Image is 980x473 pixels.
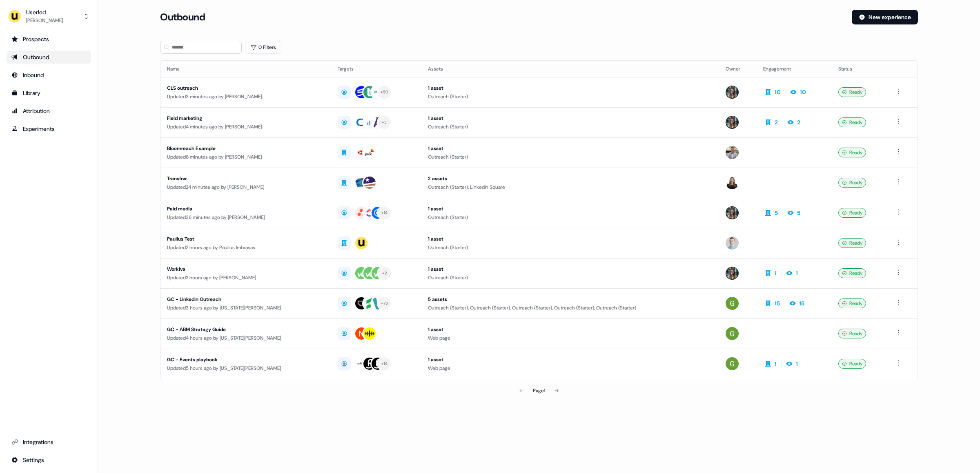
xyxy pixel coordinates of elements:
[331,61,421,77] th: Targets
[11,438,86,446] div: Integrations
[775,88,781,96] div: 10
[381,360,388,367] div: + 14
[428,265,713,273] div: 1 asset
[428,235,713,243] div: 1 asset
[775,209,778,217] div: 5
[167,123,325,131] div: Updated 4 minutes ago by [PERSON_NAME]
[428,364,713,372] div: Web page
[428,183,713,191] div: Outreach (Starter), LinkedIn Square
[167,144,325,153] div: Bloomreach Example
[160,61,331,77] th: Name
[726,267,739,280] img: Charlotte
[838,178,866,188] div: Ready
[7,51,91,64] a: Go to outbound experience
[797,209,800,217] div: 5
[421,61,719,77] th: Assets
[428,114,713,122] div: 1 asset
[381,300,388,307] div: + 73
[838,87,866,97] div: Ready
[428,144,713,153] div: 1 asset
[11,53,86,61] div: Outbound
[428,274,713,282] div: Outreach (Starter)
[7,122,91,135] a: Go to experiments
[726,86,739,99] img: Charlotte
[428,243,713,252] div: Outreach (Starter)
[382,270,387,277] div: + 2
[428,205,713,213] div: 1 asset
[167,295,325,303] div: GC - Linkedin Outreach
[428,123,713,131] div: Outreach (Starter)
[838,329,866,338] div: Ready
[7,435,91,449] a: Go to integrations
[428,334,713,342] div: Web page
[838,238,866,248] div: Ready
[775,360,777,368] div: 1
[167,183,325,191] div: Updated 24 minutes ago by [PERSON_NAME]
[167,334,325,342] div: Updated 4 hours ago by [US_STATE][PERSON_NAME]
[428,93,713,101] div: Outreach (Starter)
[245,41,281,54] button: 0 Filters
[852,10,918,24] button: New experience
[167,153,325,161] div: Updated 6 minutes ago by [PERSON_NAME]
[428,356,713,364] div: 1 asset
[797,118,800,126] div: 2
[428,153,713,161] div: Outreach (Starter)
[167,235,325,243] div: Paulius Test
[11,125,86,133] div: Experiments
[167,265,325,273] div: Workiva
[11,456,86,464] div: Settings
[167,364,325,372] div: Updated 5 hours ago by [US_STATE][PERSON_NAME]
[7,7,91,26] button: Userled[PERSON_NAME]
[7,69,91,82] a: Go to Inbound
[167,213,325,221] div: Updated 36 minutes ago by [PERSON_NAME]
[838,298,866,308] div: Ready
[7,33,91,46] a: Go to prospects
[832,61,887,77] th: Status
[726,206,739,219] img: Charlotte
[757,61,832,77] th: Engagement
[428,295,713,303] div: 5 assets
[726,146,739,159] img: Oliver
[167,93,325,101] div: Updated 3 minutes ago by [PERSON_NAME]
[796,360,798,368] div: 1
[428,175,713,183] div: 2 assets
[838,208,866,218] div: Ready
[726,327,739,340] img: Georgia
[726,176,739,189] img: Geneviève
[726,236,739,250] img: Paulius
[11,71,86,79] div: Inbound
[775,118,778,126] div: 2
[11,89,86,97] div: Library
[167,175,325,183] div: Transfrvr
[428,325,713,334] div: 1 asset
[26,16,63,24] div: [PERSON_NAME]
[726,297,739,310] img: Georgia
[428,84,713,92] div: 1 asset
[167,114,325,122] div: Field marketing
[167,205,325,213] div: Paid media
[11,107,86,115] div: Attribution
[775,269,777,277] div: 1
[838,359,866,369] div: Ready
[167,243,325,252] div: Updated 2 hours ago by Paulius Imbrasas
[838,117,866,127] div: Ready
[382,119,387,126] div: + 3
[167,84,325,92] div: CLS outreach
[726,357,739,370] img: Georgia
[838,148,866,157] div: Ready
[381,209,388,217] div: + 14
[26,8,63,16] div: Userled
[800,88,806,96] div: 10
[167,304,325,312] div: Updated 3 hours ago by [US_STATE][PERSON_NAME]
[160,11,205,23] h3: Outbound
[7,104,91,117] a: Go to attribution
[11,35,86,43] div: Prospects
[533,387,545,395] div: Page 1
[719,61,756,77] th: Owner
[838,268,866,278] div: Ready
[428,304,713,312] div: Outreach (Starter), Outreach (Starter), Outreach (Starter), Outreach (Starter), Outreach (Starter)
[7,453,91,466] button: Go to integrations
[428,213,713,221] div: Outreach (Starter)
[167,356,325,364] div: GC - Events playbook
